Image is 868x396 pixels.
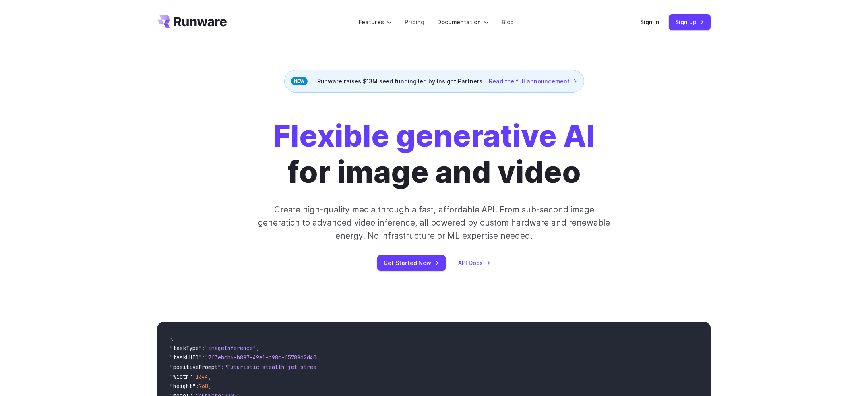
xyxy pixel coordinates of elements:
[192,373,196,380] span: :
[170,363,221,371] span: "positivePrompt"
[284,70,584,93] div: Runware raises $13M seed funding led by Insight Partners
[170,382,196,390] span: "height"
[205,344,256,352] span: "imageInference"
[157,15,227,28] a: Go to /
[502,17,514,27] a: Blog
[208,382,211,390] span: ,
[224,363,513,371] span: "Futuristic stealth jet streaking through a neon-lit cityscape with glowing purple exhaust"
[489,77,577,86] a: Read the full announcement
[437,17,489,27] label: Documentation
[170,344,202,352] span: "taskType"
[256,344,259,352] span: ,
[221,363,224,371] span: :
[640,17,659,27] a: Sign in
[202,354,205,361] span: :
[377,255,446,270] a: Get Started Now
[205,354,326,361] span: "7f3ebcb6-b897-49e1-b98c-f5789d2d40d7"
[170,335,173,342] span: {
[359,17,392,27] label: Features
[208,373,211,380] span: ,
[273,118,595,154] strong: Flexible generative AI
[199,382,208,390] span: 768
[170,373,192,380] span: "width"
[196,373,208,380] span: 1344
[273,118,595,190] h1: for image and video
[669,14,711,30] a: Sign up
[458,258,491,267] a: API Docs
[170,354,202,361] span: "taskUUID"
[405,17,424,27] a: Pricing
[196,382,199,390] span: :
[257,203,611,243] p: Create high-quality media through a fast, affordable API. From sub-second image generation to adv...
[202,344,205,352] span: :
